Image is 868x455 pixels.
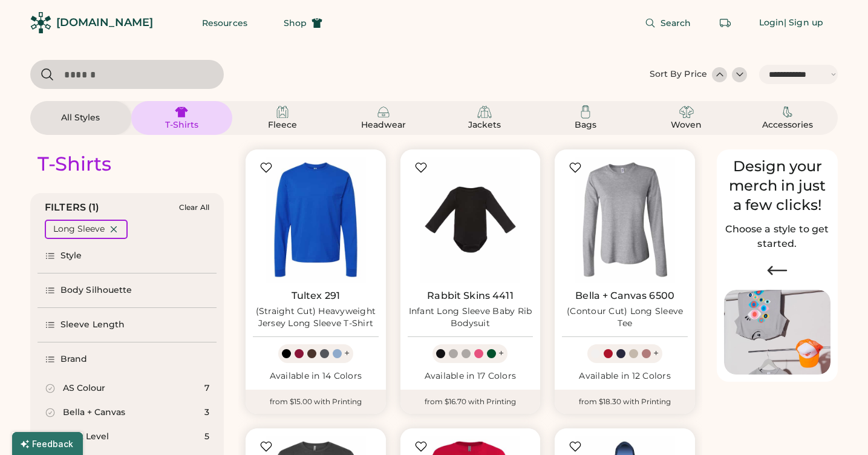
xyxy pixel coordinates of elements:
div: from $16.70 with Printing [400,390,541,414]
div: (Contour Cut) Long Sleeve Tee [562,306,688,330]
div: Bella + Canvas [63,407,125,419]
img: Image of Lisa Congdon Eye Print on T-Shirt and Hat [724,290,830,375]
div: FILTERS (1) [45,200,100,215]
div: from $15.00 with Printing [246,390,386,414]
button: Retrieve an order [713,11,737,35]
img: Rabbit Skins 4411 Infant Long Sleeve Baby Rib Bodysuit [408,157,534,283]
div: Fleece [255,119,310,131]
img: Fleece Icon [275,105,290,119]
div: (Straight Cut) Heavyweight Jersey Long Sleeve T-Shirt [253,306,379,330]
div: T-Shirts [154,119,209,131]
div: Clear All [179,203,209,212]
div: Sleeve Length [60,319,125,331]
div: from $18.30 with Printing [555,390,695,414]
div: Available in 17 Colors [408,370,534,382]
img: T-Shirts Icon [174,105,189,119]
img: Headwear Icon [376,105,391,119]
img: BELLA + CANVAS 6500 (Contour Cut) Long Sleeve Tee [562,157,688,283]
div: Bags [558,119,613,131]
div: Headwear [356,119,411,131]
img: Woven Icon [679,105,694,119]
button: Search [630,11,706,35]
div: 3 [204,407,209,419]
img: Tultex 291 (Straight Cut) Heavyweight Jersey Long Sleeve T-Shirt [253,157,379,283]
div: Accessories [760,119,815,131]
div: Next Level [63,431,109,443]
div: Available in 14 Colors [253,370,379,382]
div: [DOMAIN_NAME] [56,15,153,30]
h2: Choose a style to get started. [724,222,830,251]
a: Tultex 291 [292,290,341,302]
div: Jackets [457,119,512,131]
a: Bella + Canvas 6500 [575,290,674,302]
img: Rendered Logo - Screens [30,12,51,33]
div: Sort By Price [650,68,707,80]
div: Available in 12 Colors [562,370,688,382]
div: Infant Long Sleeve Baby Rib Bodysuit [408,306,534,330]
div: Long Sleeve [53,223,105,235]
div: Woven [659,119,714,131]
div: Login [759,17,785,29]
div: T-Shirts [38,152,111,176]
div: + [344,347,350,360]
div: + [653,347,659,360]
div: + [498,347,504,360]
div: All Styles [53,112,108,124]
span: Search [661,19,691,27]
img: Bags Icon [578,105,593,119]
div: Brand [60,353,88,365]
div: | Sign up [784,17,823,29]
img: Accessories Icon [780,105,795,119]
div: Design your merch in just a few clicks! [724,157,830,215]
div: 5 [204,431,209,443]
div: Body Silhouette [60,284,132,296]
div: 7 [204,382,209,394]
button: Shop [269,11,337,35]
div: AS Colour [63,382,105,394]
div: Style [60,250,82,262]
img: Jackets Icon [477,105,492,119]
a: Rabbit Skins 4411 [427,290,514,302]
iframe: Front Chat [811,401,863,453]
button: Resources [188,11,262,35]
span: Shop [284,19,307,27]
